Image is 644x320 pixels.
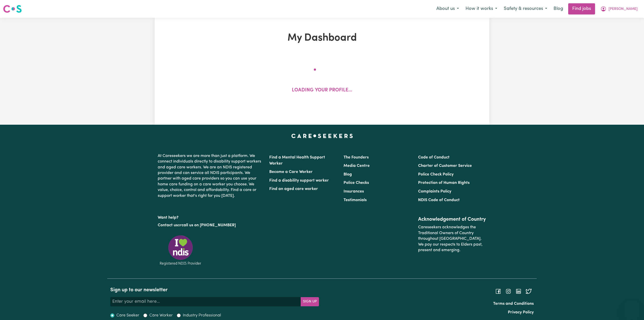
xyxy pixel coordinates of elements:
a: Follow Careseekers on Instagram [505,289,511,293]
p: At Careseekers we are more than just a platform. We connect individuals directly to disability su... [158,151,263,201]
p: Loading your profile... [292,87,352,94]
a: Media Centre [344,164,370,168]
img: Careseekers logo [3,4,22,13]
a: The Founders [344,155,369,159]
a: Follow Careseekers on LinkedIn [515,289,522,293]
a: Complaints Policy [418,189,451,194]
p: Want help? [158,213,263,220]
a: NDIS Code of Conduct [418,198,460,202]
a: Police Check Policy [418,172,454,177]
a: Become a Care Worker [269,170,313,174]
a: Police Checks [344,181,369,185]
a: Find an aged care worker [269,187,318,191]
label: Industry Professional [183,312,221,318]
a: Follow Careseekers on Twitter [526,289,532,293]
button: My Account [597,4,641,14]
p: Careseekers acknowledges the Traditional Owners of Country throughout [GEOGRAPHIC_DATA]. We pay o... [418,222,486,255]
a: Careseekers logo [3,3,22,15]
h2: Acknowledgement of Country [418,216,486,222]
a: Terms and Conditions [493,302,534,306]
a: Contact us [158,223,178,227]
button: Subscribe [301,297,319,306]
a: Find a disability support worker [269,179,329,183]
a: Code of Conduct [418,155,450,159]
a: Blog [550,3,566,14]
a: Blog [344,172,352,177]
p: or [158,220,263,230]
a: Careseekers home page [291,134,353,138]
button: About us [433,4,462,14]
h1: My Dashboard [213,32,431,44]
a: Insurances [344,189,364,194]
label: Care Seeker [116,312,139,318]
a: Protection of Human Rights [418,181,470,185]
input: Enter your email here... [110,297,301,306]
a: Privacy Policy [508,310,534,314]
img: Registered NDIS provider [158,234,203,266]
a: Find a Mental Health Support Worker [269,155,325,166]
button: How it works [462,4,500,14]
span: [PERSON_NAME] [609,6,638,12]
label: Care Worker [149,312,173,318]
a: Charter of Customer Service [418,164,472,168]
a: Find jobs [568,3,595,14]
h2: Sign up to our newsletter [110,287,319,293]
iframe: Button to launch messaging window [624,300,640,316]
button: Safety & resources [500,4,550,14]
a: Follow Careseekers on Facebook [495,289,501,293]
a: call us on [PHONE_NUMBER] [182,223,236,227]
a: Testimonials [344,198,367,202]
